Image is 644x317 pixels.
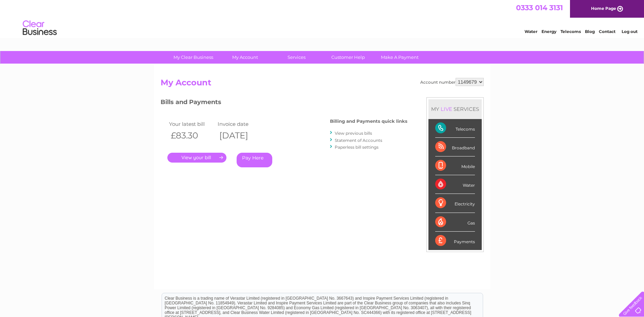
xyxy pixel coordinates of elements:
[585,29,595,34] a: Blog
[439,106,454,112] div: LIVE
[435,119,475,138] div: Telecoms
[335,131,372,136] a: View previous bills
[335,145,379,150] a: Paperless bill settings
[435,232,475,250] div: Payments
[330,119,407,124] h4: Billing and Payments quick links
[435,213,475,232] div: Gas
[435,175,475,194] div: Water
[161,78,484,91] h2: My Account
[165,51,221,64] a: My Clear Business
[162,4,483,33] div: Clear Business is a trading name of Verastar Limited (registered in [GEOGRAPHIC_DATA] No. 3667643...
[516,3,563,12] a: 0333 014 3131
[216,129,265,143] th: [DATE]
[217,51,273,64] a: My Account
[420,78,484,86] div: Account number
[435,138,475,156] div: Broadband
[622,29,638,34] a: Log out
[435,156,475,175] div: Mobile
[167,119,216,129] td: Your latest bill
[320,51,376,64] a: Customer Help
[335,138,382,143] a: Statement of Accounts
[372,51,428,64] a: Make A Payment
[560,29,581,34] a: Telecoms
[167,129,216,143] th: £83.30
[22,18,57,38] img: logo.png
[599,29,615,34] a: Contact
[541,29,556,34] a: Energy
[216,119,265,129] td: Invoice date
[428,99,482,119] div: MY SERVICES
[269,51,325,64] a: Services
[237,153,272,167] a: Pay Here
[167,153,226,163] a: .
[435,194,475,213] div: Electricity
[161,97,407,109] h3: Bills and Payments
[525,29,537,34] a: Water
